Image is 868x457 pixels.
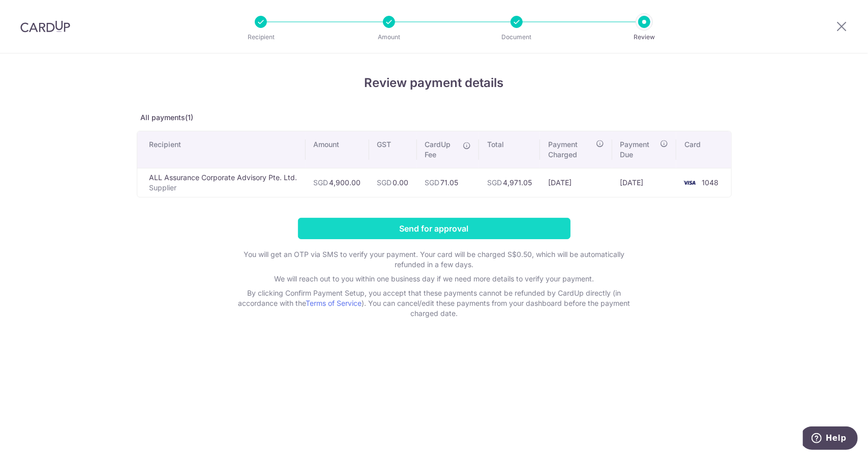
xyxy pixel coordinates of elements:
[607,32,682,42] p: Review
[306,299,362,307] a: Terms of Service
[223,32,298,42] p: Recipient
[306,131,369,168] th: Amount
[231,288,638,319] p: By clicking Confirm Payment Setup, you accept that these payments cannot be refunded by CardUp di...
[479,131,540,168] th: Total
[231,249,638,270] p: You will get an OTP via SMS to verify your payment. Your card will be charged S$0.50, which will ...
[540,168,612,197] td: [DATE]
[231,274,638,284] p: We will reach out to you within one business day if we need more details to verify your payment.
[417,168,479,197] td: 71.05
[548,139,593,160] span: Payment Charged
[679,177,700,189] img: <span class="translation_missing" title="translation missing: en.account_steps.new_confirm_form.b...
[676,131,731,168] th: Card
[425,139,458,160] span: CardUp Fee
[487,178,502,187] span: SGD
[149,183,297,193] p: Supplier
[377,178,392,187] span: SGD
[351,32,427,42] p: Amount
[612,168,677,197] td: [DATE]
[803,426,858,452] iframe: Opens a widget where you can find more information
[425,178,440,187] span: SGD
[314,178,328,187] span: SGD
[369,131,417,168] th: GST
[479,32,554,42] p: Document
[620,139,657,160] span: Payment Due
[306,168,369,197] td: 4,900.00
[298,218,571,239] input: Send for approval
[137,74,732,92] h4: Review payment details
[20,20,70,33] img: CardUp
[137,112,732,123] p: All payments(1)
[137,131,306,168] th: Recipient
[479,168,540,197] td: 4,971.05
[702,178,719,187] span: 1048
[137,168,306,197] td: ALL Assurance Corporate Advisory Pte. Ltd.
[369,168,417,197] td: 0.00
